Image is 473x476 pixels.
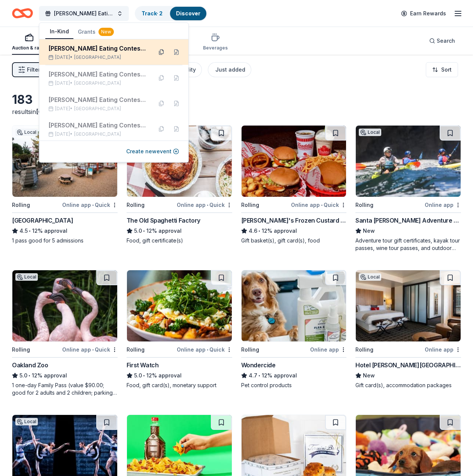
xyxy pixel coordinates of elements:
[62,345,118,354] div: Online app Quick
[355,382,461,389] div: Gift card(s), accommodation packages
[241,216,347,225] div: [PERSON_NAME]'s Frozen Custard & Steakburgers
[12,382,118,397] div: 1 one-day Family Pass (value $90.00; good for 2 adults and 2 children; parking is included)
[12,30,46,55] button: Auction & raffle
[207,202,208,208] span: •
[363,371,375,380] span: New
[12,4,33,22] a: Home
[425,345,461,354] div: Online app
[15,129,38,136] div: Local
[12,361,48,370] div: Oakland Zoo
[48,121,146,130] div: [PERSON_NAME] Eating Contest 26
[48,131,146,137] div: [DATE] •
[215,65,245,74] div: Just added
[203,30,228,55] button: Beverages
[356,270,461,341] img: Image for Hotel Valencia Santana Row
[12,125,118,244] a: Image for Bay Area Discovery MuseumLocalRollingOnline app•Quick[GEOGRAPHIC_DATA]4.5•12% approval1...
[310,345,346,354] div: Online app
[12,216,73,225] div: [GEOGRAPHIC_DATA]
[437,36,455,45] span: Search
[12,226,118,235] div: 12% approval
[242,126,346,197] img: Image for Freddy's Frozen Custard & Steakburgers
[62,200,118,210] div: Online app Quick
[241,361,276,370] div: Wondercide
[48,54,146,60] div: [DATE] •
[12,62,46,77] button: Filter2
[27,65,40,74] span: Filter
[12,201,30,210] div: Rolling
[359,129,381,136] div: Local
[134,371,142,380] span: 5.0
[356,126,461,197] img: Image for Santa Barbara Adventure Company
[397,7,451,20] a: Earn Rewards
[31,108,167,115] span: in
[441,65,452,74] span: Sort
[241,125,347,244] a: Image for Freddy's Frozen Custard & SteakburgersRollingOnline app•Quick[PERSON_NAME]'s Frozen Cus...
[363,226,375,235] span: New
[355,216,461,225] div: Santa [PERSON_NAME] Adventure Company
[127,270,232,389] a: Image for First WatchRollingOnline app•QuickFirst Watch5.0•12% approvalFood, gift card(s), moneta...
[177,200,232,210] div: Online app Quick
[321,202,322,208] span: •
[241,345,259,354] div: Rolling
[355,201,373,210] div: Rolling
[12,107,232,116] div: results
[355,361,461,370] div: Hotel [PERSON_NAME][GEOGRAPHIC_DATA]
[127,216,200,225] div: The Old Spaghetti Factory
[127,382,232,389] div: Food, gift card(s), monetary support
[98,28,114,36] div: New
[127,237,232,244] div: Food, gift certificate(s)
[142,10,163,16] a: Track· 2
[12,92,232,107] div: 183
[12,45,46,51] div: Auction & raffle
[127,270,232,341] img: Image for First Watch
[423,33,461,48] button: Search
[19,371,27,380] span: 5.0
[241,201,259,210] div: Rolling
[74,80,121,86] span: [GEOGRAPHIC_DATA]
[48,106,146,112] div: [DATE] •
[203,45,228,51] div: Beverages
[28,373,30,379] span: •
[92,347,94,353] span: •
[54,9,114,18] span: [PERSON_NAME] Eating Contest 28
[426,62,458,77] button: Sort
[12,270,117,341] img: Image for Oakland Zoo
[92,202,94,208] span: •
[48,80,146,86] div: [DATE] •
[29,228,31,234] span: •
[425,200,461,210] div: Online app
[291,200,346,210] div: Online app Quick
[355,345,373,354] div: Rolling
[48,95,146,104] div: [PERSON_NAME] Eating Contest 27
[12,345,30,354] div: Rolling
[39,6,129,21] button: [PERSON_NAME] Eating Contest 28
[73,25,118,39] button: Grants
[127,201,145,210] div: Rolling
[127,125,232,244] a: Image for The Old Spaghetti FactoryRollingOnline app•QuickThe Old Spaghetti Factory5.0•12% approv...
[48,70,146,79] div: [PERSON_NAME] Eating Contest 28
[143,228,145,234] span: •
[15,273,38,281] div: Local
[12,371,118,380] div: 12% approval
[48,44,146,53] div: [PERSON_NAME] Eating Contest 28
[127,226,232,235] div: 12% approval
[241,237,347,244] div: Gift basket(s), gift card(s), food
[74,54,121,60] span: [GEOGRAPHIC_DATA]
[207,347,208,353] span: •
[127,361,159,370] div: First Watch
[176,10,200,16] a: Discover
[12,126,117,197] img: Image for Bay Area Discovery Museum
[258,228,260,234] span: •
[177,345,232,354] div: Online app Quick
[135,6,207,21] button: Track· 2Discover
[134,226,142,235] span: 5.0
[355,270,461,389] a: Image for Hotel Valencia Santana RowLocalRollingOnline appHotel [PERSON_NAME][GEOGRAPHIC_DATA]New...
[242,270,346,341] img: Image for Wondercide
[15,418,38,425] div: Local
[241,371,347,380] div: 12% approval
[355,237,461,252] div: Adventure tour gift certificates, kayak tour passes, wine tour passes, and outdoor experience vou...
[249,371,257,380] span: 4.7
[241,270,347,389] a: Image for WondercideRollingOnline appWondercide4.7•12% approvalPet control products
[45,25,73,39] button: In-Kind
[359,273,381,281] div: Local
